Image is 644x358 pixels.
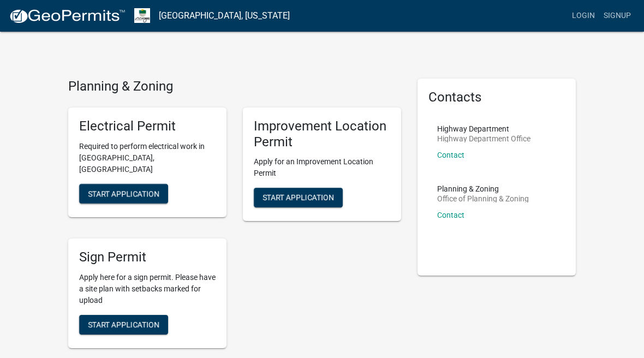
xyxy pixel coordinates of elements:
h5: Electrical Permit [79,118,216,134]
img: Morgan County, Indiana [134,8,150,23]
span: Start Application [88,320,159,329]
h5: Sign Permit [79,249,216,265]
p: Office of Planning & Zoning [437,195,529,202]
h5: Improvement Location Permit [254,118,390,150]
h5: Contacts [428,89,565,105]
p: Required to perform electrical work in [GEOGRAPHIC_DATA], [GEOGRAPHIC_DATA] [79,141,216,175]
p: Highway Department [437,125,530,133]
p: Apply here for a sign permit. Please have a site plan with setbacks marked for upload [79,272,216,306]
button: Start Application [254,188,343,207]
a: Login [568,5,599,26]
a: [GEOGRAPHIC_DATA], [US_STATE] [159,7,290,25]
h4: Planning & Zoning [68,79,401,94]
a: Signup [599,5,635,26]
button: Start Application [79,184,168,204]
p: Planning & Zoning [437,185,529,193]
p: Highway Department Office [437,135,530,142]
a: Contact [437,211,464,219]
a: Contact [437,151,464,159]
span: Start Application [263,193,334,202]
p: Apply for an Improvement Location Permit [254,156,390,179]
button: Start Application [79,315,168,335]
span: Start Application [88,189,159,198]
